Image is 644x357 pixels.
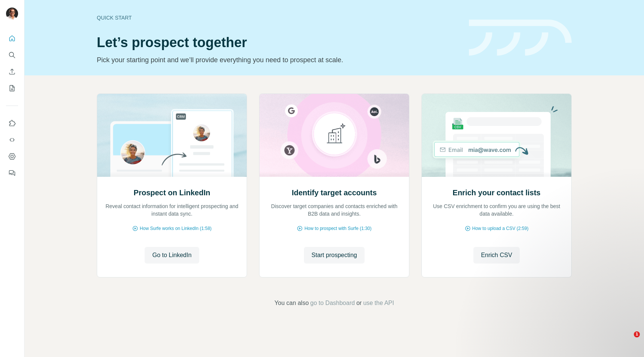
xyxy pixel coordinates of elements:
span: How to prospect with Surfe (1:30) [304,225,371,232]
img: Avatar [6,8,18,20]
button: Quick start [6,32,18,45]
button: Dashboard [6,150,18,163]
h2: Prospect on LinkedIn [134,187,210,198]
button: Go to LinkedIn [145,247,199,264]
span: You can also [275,299,309,308]
button: Start prospecting [304,247,365,264]
span: Start prospecting [311,251,357,260]
button: go to Dashboard [310,299,355,308]
img: banner [469,20,572,56]
span: How Surfe works on LinkedIn (1:58) [140,225,212,232]
img: Prospect on LinkedIn [97,94,247,177]
button: Enrich CSV [6,65,18,78]
iframe: Intercom live chat [618,331,636,349]
button: Use Surfe on LinkedIn [6,116,18,130]
button: Enrich CSV [473,247,520,264]
p: Pick your starting point and we’ll provide everything you need to prospect at scale. [97,55,460,65]
h2: Identify target accounts [292,187,377,198]
button: My lists [6,81,18,95]
span: Enrich CSV [481,251,512,260]
img: Enrich your contact lists [421,94,572,177]
span: or [356,299,362,308]
p: Discover target companies and contacts enriched with B2B data and insights. [267,202,401,218]
div: Quick start [97,14,460,21]
span: How to upload a CSV (2:59) [472,225,528,232]
img: Identify target accounts [259,94,409,177]
h2: Enrich your contact lists [453,187,540,198]
p: Reveal contact information for intelligent prospecting and instant data sync. [105,202,239,218]
button: Use Surfe API [6,133,18,147]
span: Go to LinkedIn [152,251,191,260]
p: Use CSV enrichment to confirm you are using the best data available. [429,202,564,218]
button: Feedback [6,166,18,180]
h1: Let’s prospect together [97,35,460,50]
span: 1 [634,331,640,337]
button: Search [6,48,18,62]
button: use the API [363,299,394,308]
